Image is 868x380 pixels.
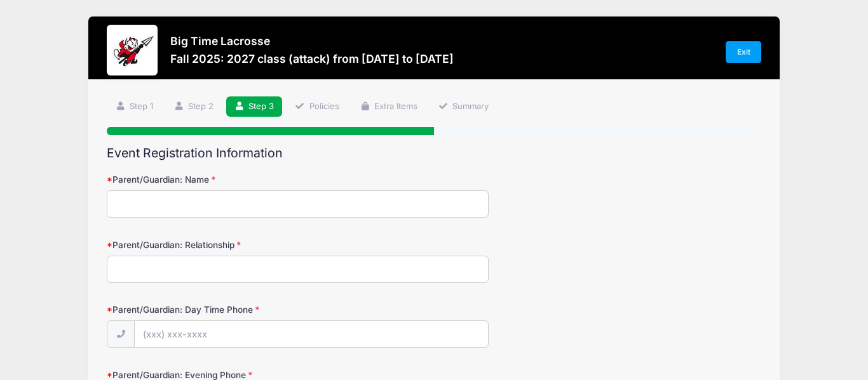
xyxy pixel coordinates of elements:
[170,52,454,65] h3: Fall 2025: 2027 class (attack) from [DATE] to [DATE]
[107,173,325,186] label: Parent/Guardian: Name
[287,96,348,117] a: Policies
[107,146,761,161] h2: Event Registration Information
[134,320,488,348] input: (xxx) xxx-xxxx
[351,96,426,117] a: Extra Items
[107,96,161,117] a: Step 1
[107,239,325,251] label: Parent/Guardian: Relationship
[107,303,325,316] label: Parent/Guardian: Day Time Phone
[165,96,222,117] a: Step 2
[726,41,761,63] a: Exit
[430,96,497,117] a: Summary
[226,96,283,117] a: Step 3
[170,34,454,48] h3: Big Time Lacrosse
